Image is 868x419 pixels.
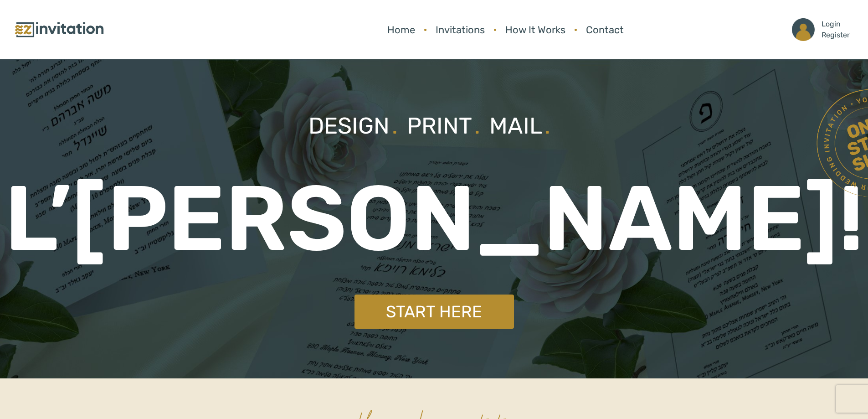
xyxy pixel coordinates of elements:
a: Invitations [431,18,489,42]
a: Home [383,18,420,42]
span: . [392,112,398,140]
span: . [474,112,480,140]
a: How It Works [501,18,570,42]
a: LoginRegister [787,14,854,46]
a: Start Here [354,295,514,329]
img: logo.png [14,20,105,40]
p: L’[PERSON_NAME]! [5,150,864,287]
span: . [544,112,550,140]
p: Login Register [822,19,850,41]
p: Design Print Mail [308,109,560,143]
img: ico_account.png [792,18,815,41]
a: Contact [581,18,628,42]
